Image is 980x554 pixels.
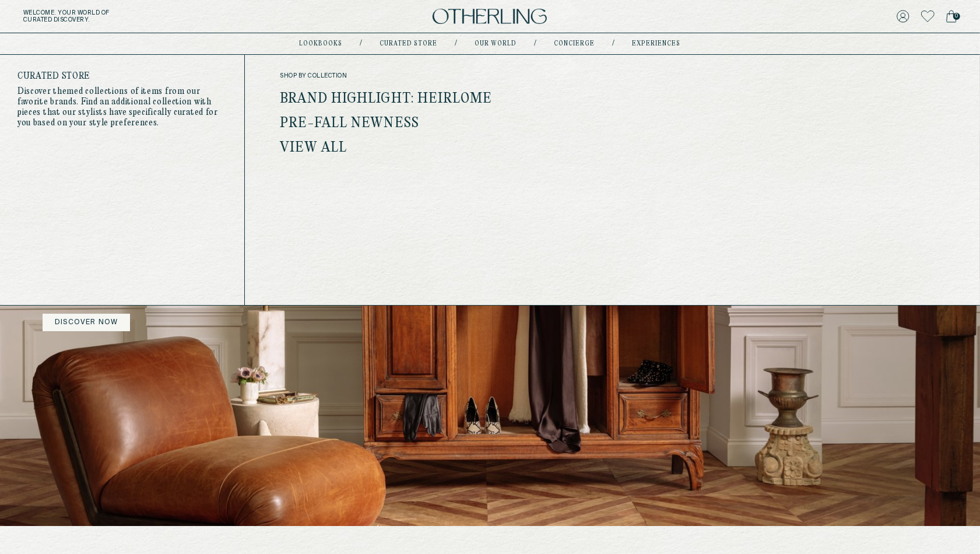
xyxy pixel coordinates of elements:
[613,39,615,48] div: /
[17,72,227,80] h4: Curated store
[554,41,595,47] a: concierge
[946,8,957,24] a: 0
[17,86,227,128] p: Discover themed collections of items from our favorite brands. Find an additional collection with...
[953,13,960,20] span: 0
[433,9,547,24] img: logo
[280,141,347,156] a: View all
[23,9,303,23] h5: Welcome . Your world of curated discovery.
[300,41,343,47] a: lookbooks
[455,39,458,48] div: /
[633,41,681,47] a: experiences
[535,39,537,48] div: /
[280,72,507,79] span: shop by collection
[280,92,492,107] a: Brand Highlight: Heirlome
[380,41,438,47] a: Curated store
[43,314,130,331] a: DISCOVER NOW
[280,116,419,131] a: Pre-Fall Newness
[475,41,517,47] a: Our world
[360,39,363,48] div: /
